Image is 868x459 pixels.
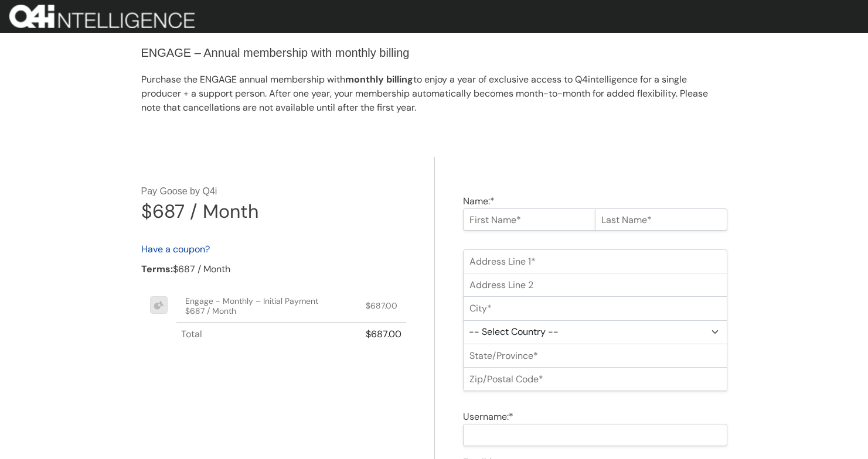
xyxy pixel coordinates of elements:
h3: ENGAGE – Annual membership with monthly billing [141,44,727,61]
a: Have a coupon? [141,243,210,255]
strong: monthly billing [345,73,413,85]
div: $687 / Month [141,199,258,224]
td: $687.00 [349,290,406,322]
p: Purchase the ENGAGE annual membership with to enjoy a year of exclusive access to Q4intelligence ... [141,73,727,115]
th: $687.00 [349,322,406,346]
img: product.png [150,296,168,314]
input: Zip/Postal Code* [463,367,727,391]
input: Address Line 2 [463,273,727,297]
strong: Terms: [141,263,173,275]
input: First Name* [463,208,595,231]
input: City* [463,296,727,320]
th: Total [176,322,349,346]
input: Address Line 1* [463,249,727,273]
p: Engage - Monthly – Initial Payment [185,296,341,306]
input: Last Name* [595,208,727,231]
div: $687 / Month [141,262,406,276]
img: 01202-Q4i-Brand-Design-WH-e1689685925902.png [9,5,195,28]
label: Username:* [463,410,513,423]
label: Name:* [463,195,495,207]
input: State/Province* [463,344,727,368]
h3: Pay Goose by Q4i [141,185,406,198]
p: $687 / Month [185,306,341,316]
